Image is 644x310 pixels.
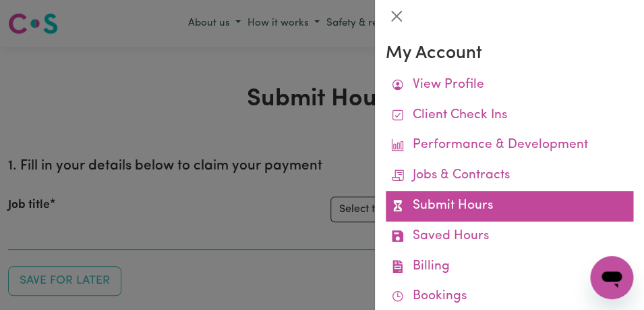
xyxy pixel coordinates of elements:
button: Close [386,5,407,27]
a: Client Check Ins [386,101,633,131]
a: Performance & Development [386,130,633,161]
h3: My Account [386,43,633,65]
iframe: Button to launch messaging window [590,256,633,299]
a: Submit Hours [386,191,633,222]
a: Saved Hours [386,222,633,252]
a: Billing [386,252,633,282]
a: Jobs & Contracts [386,161,633,191]
a: View Profile [386,70,633,101]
